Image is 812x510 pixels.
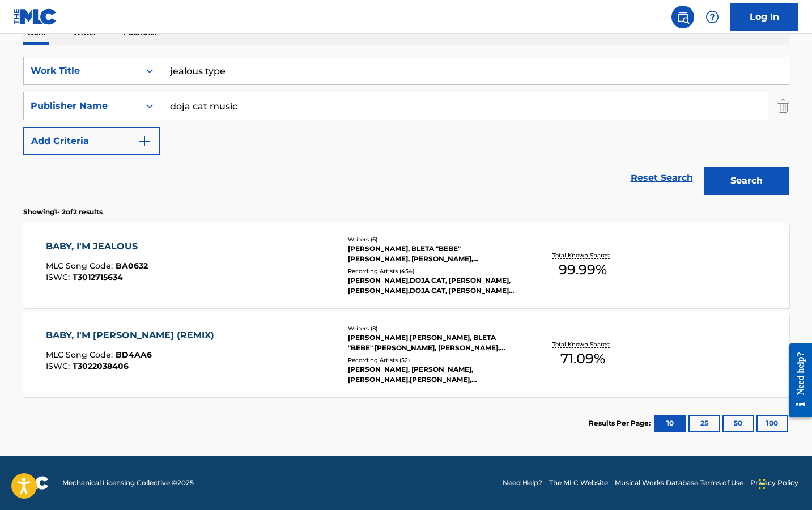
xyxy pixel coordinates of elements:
a: BABY, I'M JEALOUSMLC Song Code:BA0632ISWC:T3012715634Writers (6)[PERSON_NAME], BLETA "BEBE" [PERS... [23,223,789,308]
img: help [705,10,719,24]
div: Drag [759,467,766,501]
span: 71.09 % [560,348,605,369]
div: Writers ( 8 ) [348,324,519,333]
img: 9d2ae6d4665cec9f34b9.svg [138,134,151,148]
span: BA0632 [116,261,148,271]
span: BD4AA6 [116,350,152,360]
img: logo [14,476,49,490]
div: [PERSON_NAME],DOJA CAT, [PERSON_NAME], [PERSON_NAME],DOJA CAT, [PERSON_NAME] [FEAT. DOJA CAT], [P... [348,275,519,296]
div: BABY, I'M JEALOUS [46,240,148,253]
iframe: Resource Center [780,335,812,426]
a: The MLC Website [549,478,608,488]
a: Musical Works Database Terms of Use [615,478,743,488]
div: BABY, I'M [PERSON_NAME] (REMIX) [46,329,220,342]
a: Public Search [671,6,694,28]
p: Results Per Page: [589,418,653,428]
span: ISWC : [46,361,73,371]
span: 99.99 % [559,260,607,280]
span: Mechanical Licensing Collective © 2025 [62,478,194,488]
button: 25 [688,415,720,432]
a: Log In [730,3,798,31]
span: MLC Song Code : [46,350,116,360]
form: Search Form [23,57,789,201]
button: 100 [756,415,788,432]
div: [PERSON_NAME], BLETA "BEBE" [PERSON_NAME], [PERSON_NAME], [PERSON_NAME], [PERSON_NAME] [PERSON_NA... [348,244,519,264]
button: 10 [654,415,686,432]
span: T3012715634 [73,272,123,282]
a: Privacy Policy [750,478,798,488]
img: Delete Criterion [777,92,789,120]
p: Total Known Shares: [552,251,613,260]
button: Search [704,167,789,195]
span: MLC Song Code : [46,261,116,271]
div: Recording Artists ( 52 ) [348,356,519,364]
div: Work Title [31,64,133,78]
button: Add Criteria [23,127,160,155]
button: 50 [722,415,754,432]
img: MLC Logo [14,8,57,25]
div: Help [701,6,724,28]
p: Total Known Shares: [552,340,613,348]
span: ISWC : [46,272,73,282]
a: Reset Search [625,165,699,190]
div: Writers ( 6 ) [348,235,519,244]
div: Recording Artists ( 454 ) [348,267,519,275]
a: BABY, I'M [PERSON_NAME] (REMIX)MLC Song Code:BD4AA6ISWC:T3022038406Writers (8)[PERSON_NAME] [PERS... [23,312,789,397]
a: Need Help? [503,478,542,488]
img: search [676,10,690,24]
iframe: Chat Widget [755,456,812,510]
span: T3022038406 [73,361,129,371]
p: Showing 1 - 2 of 2 results [23,207,103,217]
div: [PERSON_NAME], [PERSON_NAME],[PERSON_NAME],[PERSON_NAME], [PERSON_NAME] [FEAT. DOJA CAT], [PERSON... [348,364,519,385]
div: Publisher Name [31,99,133,113]
div: [PERSON_NAME] [PERSON_NAME], BLETA "BEBE" [PERSON_NAME], [PERSON_NAME], [PERSON_NAME], [PERSON_NA... [348,333,519,353]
